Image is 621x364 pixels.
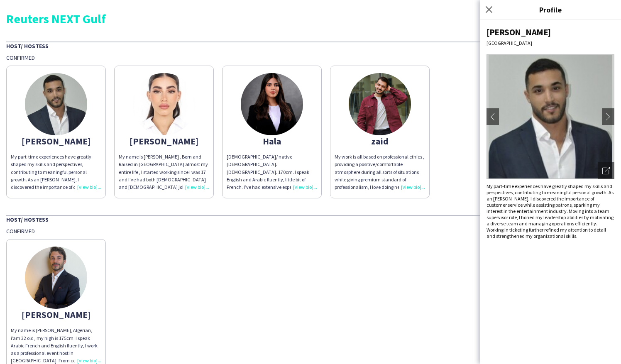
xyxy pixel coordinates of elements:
[25,247,87,309] img: thumb-685bf4662badf.jpg
[227,137,317,145] div: Hala
[241,73,303,135] img: thumb-68a0e79732ed7.jpeg
[598,162,614,179] div: Open photos pop-in
[6,227,615,235] div: Confirmed
[487,54,614,179] img: Crew avatar or photo
[487,40,614,46] div: [GEOGRAPHIC_DATA]
[480,4,621,15] h3: Profile
[487,27,614,38] div: [PERSON_NAME]
[6,54,615,61] div: Confirmed
[6,215,615,223] div: Host/ Hostess
[11,311,101,318] div: [PERSON_NAME]
[349,73,411,135] img: thumb-0abc8545-ac6c-4045-9ff6-bf7ec7d3b2d0.jpg
[25,73,87,135] img: thumb-6656fbc3a5347.jpeg
[119,137,209,145] div: [PERSON_NAME]
[227,153,317,191] div: [DEMOGRAPHIC_DATA]/ native [DEMOGRAPHIC_DATA]. [DEMOGRAPHIC_DATA]. 170cm. I speak English and Ara...
[119,153,209,191] div: My name is [PERSON_NAME] , Born and Raised in [GEOGRAPHIC_DATA] almost my entire life , I started...
[11,137,101,145] div: [PERSON_NAME]
[11,153,101,191] div: My part-time experiences have greatly shaped my skills and perspectives, contributing to meaningf...
[6,42,615,50] div: Host/ Hostess
[335,153,425,191] div: My work is all based on professional ethics , providing a positive/comfortable atmosphere during ...
[6,12,615,25] div: Reuters NEXT Gulf
[487,183,614,239] div: My part-time experiences have greatly shaped my skills and perspectives, contributing to meaningf...
[133,73,195,135] img: thumb-68775f4007b27.jpeg
[335,137,425,145] div: zaid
